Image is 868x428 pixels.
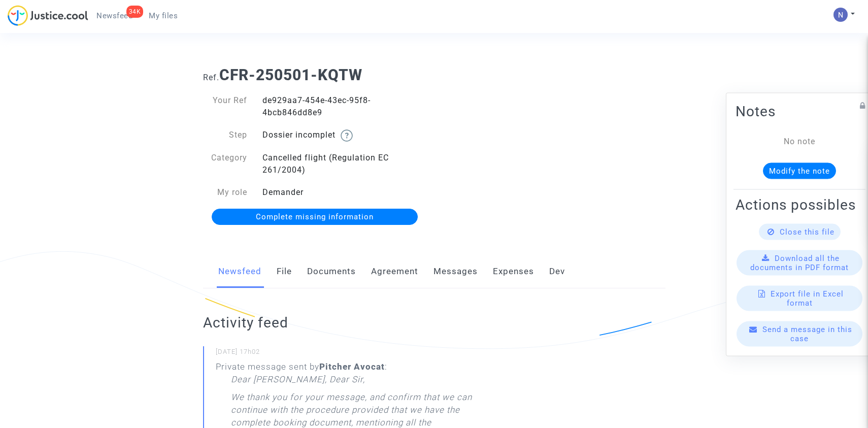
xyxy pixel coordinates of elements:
[255,129,434,142] div: Dossier incomplet
[751,135,848,147] div: No note
[255,186,434,199] div: Demander
[216,347,481,360] small: [DATE] 17h02
[195,129,255,142] div: Step
[762,324,852,343] span: Send a message in this case
[319,361,385,372] b: Pitcher Avocat
[8,5,88,26] img: jc-logo.svg
[149,11,178,20] span: My files
[203,314,481,332] h2: Activity feed
[218,255,261,288] a: Newsfeed
[750,253,849,272] span: Download all the documents in PDF format
[493,255,534,288] a: Expenses
[433,255,478,288] a: Messages
[371,255,418,288] a: Agreement
[736,195,863,213] h2: Actions possibles
[277,255,292,288] a: File
[203,73,219,82] span: Ref.
[256,212,374,221] span: Complete missing information
[231,373,365,391] p: Dear [PERSON_NAME], Dear Sir,
[255,94,434,119] div: de929aa7-454e-43ec-95f8-4bcb846dd8e9
[736,102,863,120] h2: Notes
[307,255,356,288] a: Documents
[195,152,255,176] div: Category
[549,255,565,288] a: Dev
[255,152,434,176] div: Cancelled flight (Regulation EC 261/2004)
[763,162,836,179] button: Modify the note
[771,289,844,307] span: Export file in Excel format
[195,94,255,119] div: Your Ref
[341,129,353,142] img: help.svg
[126,6,144,18] div: 34K
[195,186,255,199] div: My role
[141,8,186,23] a: My files
[88,8,141,23] a: 34KNewsfeed
[96,11,132,20] span: Newsfeed
[780,227,834,236] span: Close this file
[219,66,362,84] b: CFR-250501-KQTW
[833,8,848,22] img: ACg8ocLbdXnmRFmzhNqwOPt_sjleXT1r-v--4sGn8-BO7_nRuDcVYw=s96-c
